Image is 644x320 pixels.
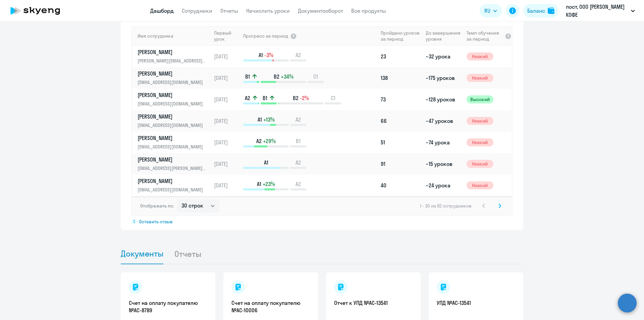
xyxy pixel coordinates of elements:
[480,4,502,17] button: RU
[257,180,261,188] span: A1
[378,46,423,67] td: 23
[211,132,243,153] td: [DATE]
[423,46,464,67] td: ~32 урока
[211,196,243,218] td: [DATE]
[138,177,211,193] a: [PERSON_NAME][EMAIL_ADDRESS][DOMAIN_NAME]
[132,26,211,46] th: Имя сотрудника
[245,73,250,80] span: B1
[334,299,413,307] a: Отчет к УПД №AC-13541
[296,180,301,188] span: A2
[138,48,211,64] a: [PERSON_NAME][PERSON_NAME][EMAIL_ADDRESS][DOMAIN_NAME]
[138,134,211,150] a: [PERSON_NAME][EMAIL_ADDRESS][DOMAIN_NAME]
[138,143,207,150] p: [EMAIL_ADDRESS][DOMAIN_NAME]
[423,153,464,175] td: ~15 уроков
[527,7,545,15] div: Баланс
[263,180,275,188] span: +23%
[548,7,554,14] img: balance
[138,79,207,86] p: [EMAIL_ADDRESS][DOMAIN_NAME]
[378,175,423,196] td: 40
[211,67,243,89] td: [DATE]
[211,46,243,67] td: [DATE]
[263,137,276,145] span: +29%
[264,159,268,166] span: A1
[467,52,493,60] span: Низкий
[281,73,293,80] span: +34%
[562,3,638,19] button: пост, ООО [PERSON_NAME] КОФЕ
[423,67,464,89] td: ~175 уроков
[211,153,243,175] td: [DATE]
[138,70,211,86] a: [PERSON_NAME][EMAIL_ADDRESS][DOMAIN_NAME]
[139,219,173,225] span: Оставить отзыв
[243,33,288,39] span: Прогресс за период
[138,91,207,99] p: [PERSON_NAME]
[138,70,207,77] p: [PERSON_NAME]
[566,3,628,19] p: пост, ООО [PERSON_NAME] КОФЕ
[467,74,493,82] span: Низкий
[296,51,301,59] span: A2
[293,94,299,102] span: B2
[378,196,423,218] td: 85
[129,299,207,314] a: Счет на оплату покупателю №AC-8789
[138,48,207,56] p: [PERSON_NAME]
[140,203,174,209] span: Отображать по:
[138,113,211,129] a: [PERSON_NAME][EMAIL_ADDRESS][DOMAIN_NAME]
[423,175,464,196] td: ~24 урока
[467,160,493,168] span: Низкий
[246,7,290,14] a: Начислить уроки
[423,89,464,110] td: ~128 уроков
[121,248,163,259] span: Документы
[263,94,267,102] span: B1
[437,299,515,307] a: УПД №AC-13541
[245,94,250,102] span: A2
[378,89,423,110] td: 73
[296,116,301,123] span: A2
[423,132,464,153] td: ~74 урока
[467,30,503,42] span: Темп обучения за период
[423,196,464,218] td: ~162 урока
[150,7,174,14] a: Дашборд
[138,156,207,163] p: [PERSON_NAME]
[138,91,211,107] a: [PERSON_NAME][EMAIL_ADDRESS][DOMAIN_NAME]
[467,117,493,125] span: Низкий
[182,7,212,14] a: Сотрудники
[211,110,243,132] td: [DATE]
[313,73,318,80] span: C1
[296,137,301,145] span: B1
[138,134,207,142] p: [PERSON_NAME]
[138,113,207,120] p: [PERSON_NAME]
[420,203,472,209] span: 1 - 30 из 82 сотрудников
[138,186,207,193] p: [EMAIL_ADDRESS][DOMAIN_NAME]
[264,51,273,59] span: -3%
[484,7,490,15] span: RU
[378,110,423,132] td: 66
[121,243,523,264] ul: Tabs
[378,153,423,175] td: 91
[263,116,275,123] span: +13%
[298,7,343,14] a: Документооборот
[467,138,493,146] span: Низкий
[138,122,207,129] p: [EMAIL_ADDRESS][DOMAIN_NAME]
[220,7,238,14] a: Отчеты
[331,94,335,102] span: C1
[351,7,386,14] a: Все продукты
[256,137,262,145] span: A2
[259,51,263,59] span: A1
[138,177,207,185] p: [PERSON_NAME]
[300,94,309,102] span: -2%
[423,26,464,46] th: До завершения уровня
[467,95,493,103] span: Высокий
[231,299,310,314] a: Счет на оплату покупателю №AC-10006
[274,73,279,80] span: B2
[378,132,423,153] td: 51
[258,116,262,123] span: A1
[523,4,558,17] button: Балансbalance
[211,26,243,46] th: Первый урок
[378,67,423,89] td: 138
[378,26,423,46] th: Пройдено уроков за период
[211,89,243,110] td: [DATE]
[423,110,464,132] td: ~47 уроков
[211,175,243,196] td: [DATE]
[138,165,207,172] p: [EMAIL_ADDRESS][PERSON_NAME][DOMAIN_NAME]
[138,156,211,172] a: [PERSON_NAME][EMAIL_ADDRESS][PERSON_NAME][DOMAIN_NAME]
